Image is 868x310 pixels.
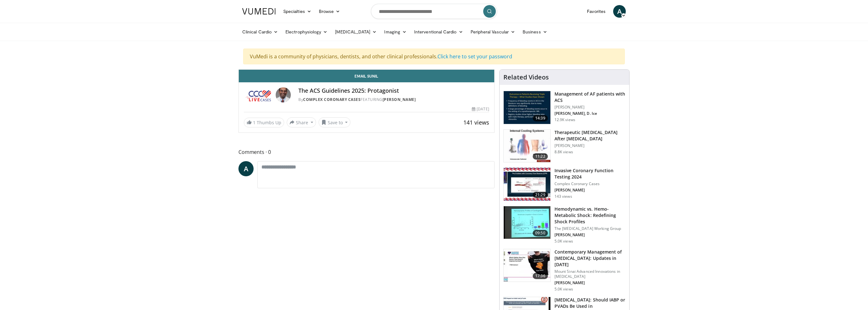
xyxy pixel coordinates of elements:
a: Clinical Cardio [238,26,282,38]
span: 1 [253,120,255,126]
p: Complex Coronary Cases [554,181,625,186]
a: Business [519,26,551,38]
a: 17:36 Contemporary Management of [MEDICAL_DATA]: Updates in [DATE] Mount Sinai Advanced Innovatio... [503,249,625,292]
a: Complex Coronary Cases [303,97,361,102]
img: 243698_0002_1.png.150x105_q85_crop-smart_upscale.jpg [504,130,550,162]
h3: Contemporary Management of [MEDICAL_DATA]: Updates in [DATE] [554,249,625,268]
h3: Therapeutic [MEDICAL_DATA] After [MEDICAL_DATA] [554,129,625,142]
img: 2496e462-765f-4e8f-879f-a0c8e95ea2b6.150x105_q85_crop-smart_upscale.jpg [504,206,550,239]
span: 14:39 [533,115,548,121]
p: [PERSON_NAME], D. Ice [554,111,625,116]
img: 29018604-ad88-4fab-821f-042c17100d81.150x105_q85_crop-smart_upscale.jpg [504,168,550,201]
p: [PERSON_NAME] [554,280,625,285]
a: Favorites [583,5,609,18]
a: 09:50 Hemodynamic vs. Hemo-Metabolic Shock: Redefining Shock Profiles The [MEDICAL_DATA] Working ... [503,206,625,244]
img: df55f059-d842-45fe-860a-7f3e0b094e1d.150x105_q85_crop-smart_upscale.jpg [504,249,550,282]
a: 14:39 Management of AF patients with ACS [PERSON_NAME] [PERSON_NAME], D. Ice 12.9K views [503,91,625,124]
h4: Related Videos [503,73,549,81]
h3: Hemodynamic vs. Hemo-Metabolic Shock: Redefining Shock Profiles [554,206,625,225]
a: Specialties [279,5,315,18]
a: Electrophysiology [282,26,331,38]
p: The [MEDICAL_DATA] Working Group [554,226,625,231]
h3: Invasive Coronary Function Testing 2024 [554,167,625,180]
span: 21:29 [533,192,548,198]
input: Search topics, interventions [371,4,497,19]
div: By FEATURING [298,97,489,102]
span: 09:50 [533,230,548,236]
span: 11:22 [533,153,548,160]
a: Peripheral Vascular [467,26,519,38]
a: Interventional Cardio [410,26,467,38]
div: [DATE] [472,106,489,112]
button: Share [287,117,316,127]
a: Click here to set your password [437,53,512,60]
div: VuMedi is a community of physicians, dentists, and other clinical professionals. [243,49,625,64]
a: [PERSON_NAME] [383,97,416,102]
img: bKdxKv0jK92UJBOH4xMDoxOjBrO-I4W8.150x105_q85_crop-smart_upscale.jpg [504,91,550,124]
p: 5.0K views [554,239,573,244]
h4: The ACS Guidelines 2025: Protagonist [298,87,489,94]
a: [MEDICAL_DATA] [331,26,380,38]
p: [PERSON_NAME] [554,105,625,110]
a: Browse [315,5,344,18]
span: Comments 0 [238,148,495,156]
p: [PERSON_NAME] [554,188,625,193]
p: 5.0K views [554,287,573,292]
a: 11:22 Therapeutic [MEDICAL_DATA] After [MEDICAL_DATA] [PERSON_NAME] 8.8K views [503,129,625,163]
p: [PERSON_NAME] [554,232,625,237]
img: Complex Coronary Cases [244,87,273,102]
p: 8.8K views [554,149,573,155]
p: 143 views [554,194,572,199]
span: 141 views [463,119,489,126]
span: 17:36 [533,273,548,279]
p: Mount Sinai Advanced Innovations in [MEDICAL_DATA] [554,269,625,279]
p: 12.9K views [554,117,575,122]
h3: Management of AF patients with ACS [554,91,625,103]
a: A [613,5,626,18]
img: Avatar [276,87,291,102]
a: 1 Thumbs Up [244,118,284,127]
p: [PERSON_NAME] [554,143,625,148]
button: Save to [319,117,351,127]
a: Imaging [380,26,410,38]
a: A [238,161,254,176]
img: VuMedi Logo [242,8,276,15]
a: 21:29 Invasive Coronary Function Testing 2024 Complex Coronary Cases [PERSON_NAME] 143 views [503,167,625,201]
a: Email Sunil [239,70,494,82]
